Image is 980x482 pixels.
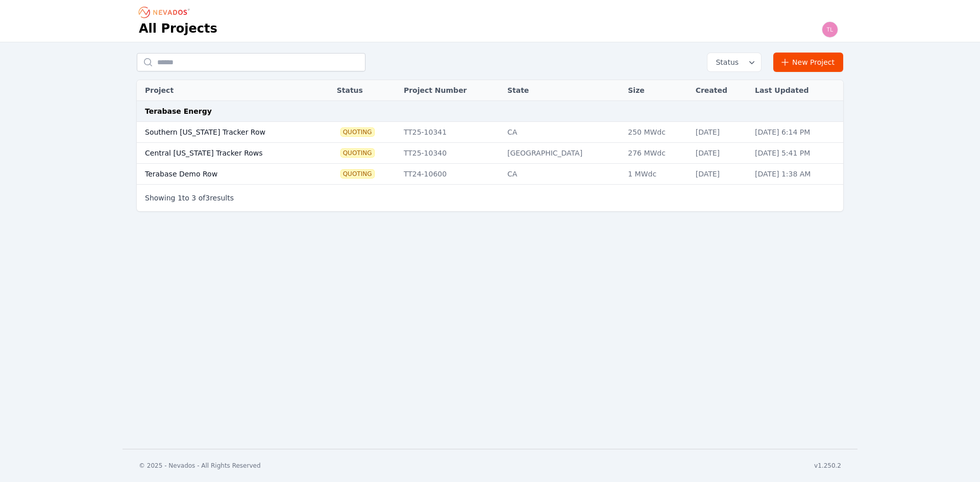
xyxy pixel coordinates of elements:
th: Project Number [399,80,502,101]
td: [DATE] [691,122,750,143]
span: 1 [178,194,182,202]
th: Size [623,80,690,101]
td: 276 MWdc [623,143,690,164]
td: TT24-10600 [399,164,502,185]
td: [DATE] 6:14 PM [750,122,843,143]
a: New Project [773,53,843,72]
td: [DATE] 5:41 PM [750,143,843,164]
tr: Central [US_STATE] Tracker RowsQuotingTT25-10340[GEOGRAPHIC_DATA]276 MWdc[DATE][DATE] 5:41 PM [137,143,843,164]
td: 250 MWdc [623,122,690,143]
th: Created [691,80,750,101]
tr: Terabase Demo RowQuotingTT24-10600CA1 MWdc[DATE][DATE] 1:38 AM [137,164,843,185]
span: Quoting [341,170,374,178]
tr: Southern [US_STATE] Tracker RowQuotingTT25-10341CA250 MWdc[DATE][DATE] 6:14 PM [137,122,843,143]
img: tle@terabase.energy [822,21,838,38]
td: [GEOGRAPHIC_DATA] [502,143,623,164]
td: Southern [US_STATE] Tracker Row [137,122,317,143]
td: TT25-10340 [399,143,502,164]
span: Quoting [341,149,374,157]
th: Status [332,80,399,101]
td: TT25-10341 [399,122,502,143]
td: CA [502,122,623,143]
span: 3 [191,194,196,202]
td: Central [US_STATE] Tracker Rows [137,143,317,164]
th: Last Updated [750,80,843,101]
td: 1 MWdc [623,164,690,185]
span: Quoting [341,128,374,136]
button: Status [707,53,761,71]
td: Terabase Energy [137,101,843,122]
p: Showing to of results [145,193,234,203]
div: v1.250.2 [814,462,841,470]
th: Project [137,80,317,101]
nav: Breadcrumb [139,4,193,20]
td: [DATE] 1:38 AM [750,164,843,185]
h1: All Projects [139,20,217,37]
div: © 2025 - Nevados - All Rights Reserved [139,462,261,470]
span: Status [712,57,739,67]
td: [DATE] [691,143,750,164]
td: Terabase Demo Row [137,164,317,185]
th: State [502,80,623,101]
span: 3 [205,194,210,202]
td: CA [502,164,623,185]
td: [DATE] [691,164,750,185]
